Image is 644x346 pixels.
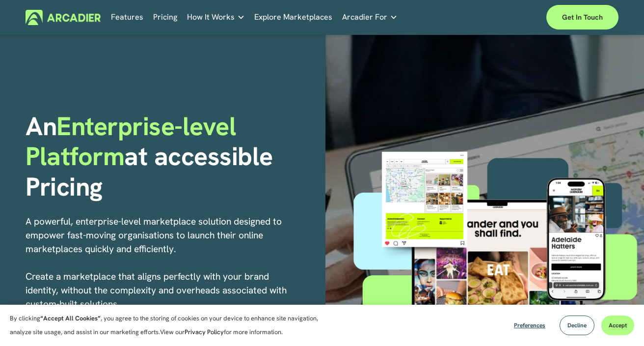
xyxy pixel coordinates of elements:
a: folder dropdown [342,10,398,25]
span: Decline [567,321,587,329]
h1: An at accessible Pricing [26,112,319,202]
a: Privacy Policy [185,328,224,336]
button: Decline [560,316,594,335]
p: A powerful, enterprise-level marketplace solution designed to empower fast-moving organisations t... [26,215,294,339]
span: How It Works [187,10,235,24]
a: Features [111,10,143,25]
a: Get in touch [546,5,618,29]
a: Pricing [153,10,177,25]
button: Preferences [507,316,553,335]
span: Enterprise-level Platform [26,110,242,173]
iframe: Chat Widget [595,299,644,346]
strong: “Accept All Cookies” [40,314,101,322]
span: Arcadier For [342,10,387,24]
img: Arcadier [26,10,101,25]
p: By clicking , you agree to the storing of cookies on your device to enhance site navigation, anal... [10,312,329,339]
span: Preferences [514,321,545,329]
a: folder dropdown [187,10,245,25]
a: Explore Marketplaces [254,10,332,25]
